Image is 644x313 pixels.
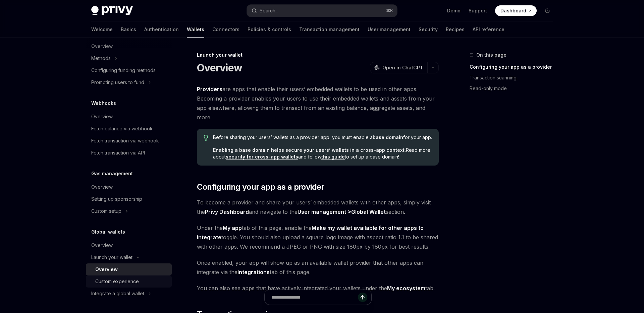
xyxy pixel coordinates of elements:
[91,125,153,133] div: Fetch balance via webhook
[86,64,172,76] a: Configuring funding methods
[86,263,172,275] a: Overview
[91,66,156,74] div: Configuring funding methods
[197,182,324,192] span: Configuring your app as a provider
[226,154,298,160] a: security for cross-app wallets
[298,208,386,215] strong: User management >
[144,21,179,38] a: Authentication
[197,86,222,92] strong: Providers
[91,54,111,62] div: Methods
[260,7,278,15] div: Search...
[470,62,558,72] a: Configuring your app as a provider
[86,239,172,251] a: Overview
[95,265,118,273] div: Overview
[197,198,439,216] span: To become a provider and share your users’ embedded wallets with other apps, simply visit the and...
[495,5,537,16] a: Dashboard
[91,6,133,15] img: dark logo
[470,72,558,83] a: Transaction scanning
[470,83,558,94] a: Read-only mode
[91,170,133,178] h5: Gas management
[95,277,139,286] div: Custom experience
[91,207,121,215] div: Custom setup
[197,52,439,58] div: Launch your wallet
[321,154,345,160] a: this guide
[91,290,144,298] div: Integrate a global wallet
[86,111,172,123] a: Overview
[500,7,526,14] span: Dashboard
[213,147,406,153] strong: Enabling a base domain helps secure your users’ wallets in a cross-app context.
[86,181,172,193] a: Overview
[387,285,425,292] strong: My ecosystem
[86,123,172,135] a: Fetch balance via webhook
[91,113,113,121] div: Overview
[205,208,249,215] strong: Privy Dashboard
[247,5,397,17] button: Search...⌘K
[387,285,425,292] a: My ecosystem
[299,21,360,38] a: Transaction management
[368,21,411,38] a: User management
[86,147,172,159] a: Fetch transaction via API
[382,64,423,71] span: Open in ChatGPT
[197,62,242,74] h1: Overview
[91,99,116,107] h5: Webhooks
[197,225,424,241] strong: Make my wallet available for other apps to integrate
[476,51,506,59] span: On this page
[197,84,439,122] span: are apps that enable their users’ embedded wallets to be used in other apps. Becoming a provider ...
[469,7,487,14] a: Support
[213,147,432,160] span: Read more about and follow to set up a base domain!
[91,241,113,249] div: Overview
[213,134,432,141] span: Before sharing your users’ wallets as a provider app, you must enable a for your app.
[91,195,142,203] div: Setting up sponsorship
[91,253,132,261] div: Launch your wallet
[358,293,367,302] button: Send message
[86,135,172,147] a: Fetch transaction via webhook
[419,21,438,38] a: Security
[204,135,208,141] svg: Tip
[197,258,439,277] span: Once enabled, your app will show up as an available wallet provider that other apps can integrate...
[447,7,461,14] a: Demo
[446,21,465,38] a: Recipes
[237,269,270,276] a: Integrations
[212,21,239,38] a: Connectors
[386,8,393,13] span: ⌘ K
[542,5,553,16] button: Toggle dark mode
[91,137,159,145] div: Fetch transaction via webhook
[187,21,204,38] a: Wallets
[91,228,125,236] h5: Global wallets
[91,183,113,191] div: Overview
[473,21,504,38] a: API reference
[121,21,136,38] a: Basics
[370,62,427,73] button: Open in ChatGPT
[197,284,439,293] span: You can also see apps that have actively integrated your wallets under the tab.
[373,134,403,140] strong: base domain
[86,275,172,288] a: Custom experience
[91,78,144,86] div: Prompting users to fund
[351,208,386,215] a: Global Wallet
[248,21,291,38] a: Policies & controls
[223,225,242,232] a: My app
[91,149,145,157] div: Fetch transaction via API
[86,193,172,205] a: Setting up sponsorship
[197,223,439,251] span: Under the tab of this page, enable the toggle. You should also upload a square logo image with as...
[237,269,270,275] strong: Integrations
[91,21,113,38] a: Welcome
